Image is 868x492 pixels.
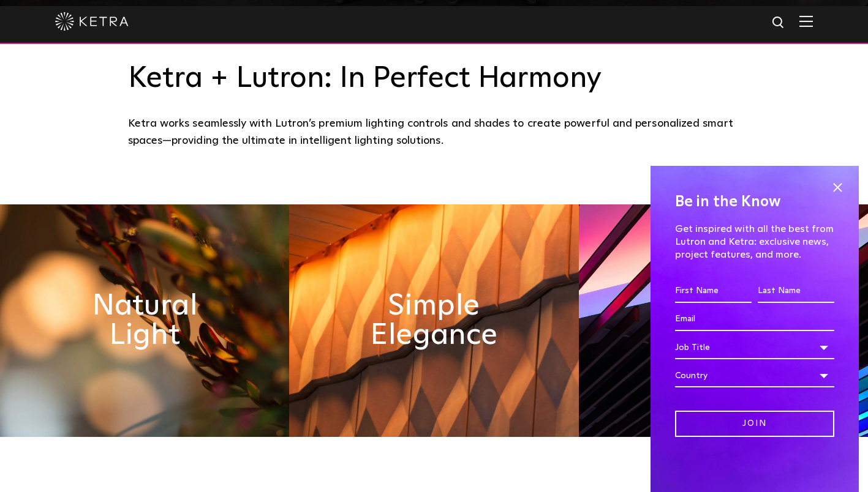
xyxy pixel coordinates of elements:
[675,308,834,331] input: Email
[675,411,834,437] input: Join
[675,190,834,214] h4: Be in the Know
[799,15,813,27] img: Hamburger%20Nav.svg
[128,61,741,97] h3: Ketra + Lutron: In Perfect Harmony
[771,15,787,31] img: search icon
[675,280,752,303] input: First Name
[55,12,129,31] img: ketra-logo-2019-white
[128,115,741,150] div: Ketra works seamlessly with Lutron’s premium lighting controls and shades to create powerful and ...
[675,336,834,359] div: Job Title
[579,204,868,437] img: flexible_timeless_ketra
[675,364,834,387] div: Country
[675,223,834,261] p: Get inspired with all the best from Lutron and Ketra: exclusive news, project features, and more.
[361,291,506,350] h2: Simple Elegance
[289,204,578,437] img: simple_elegance
[758,280,834,303] input: Last Name
[72,291,217,350] h2: Natural Light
